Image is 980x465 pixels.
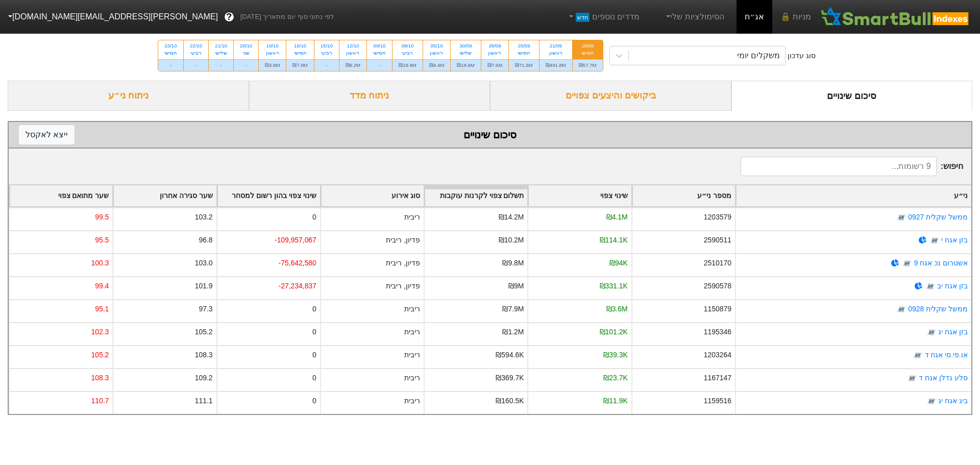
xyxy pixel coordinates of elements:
div: 2510170 [704,258,731,268]
div: חמישי [515,50,533,57]
div: ₪19.9M [393,59,423,71]
a: בזן אגח יג [938,328,968,336]
div: 103.0 [195,258,213,268]
div: ₪94K [609,258,628,268]
a: הסימולציות שלי [660,7,728,27]
div: ₪114.1K [600,235,628,246]
div: 102.3 [91,327,109,337]
img: tase link [902,258,912,268]
span: חדש [576,13,590,22]
div: ריבית [404,350,420,360]
div: ריבית [404,304,420,314]
img: tase link [926,396,937,406]
a: בזן אגח יב [937,282,968,290]
div: ₪9.8M [502,258,524,268]
div: ניתוח מדד [249,81,491,111]
div: 1159516 [704,396,731,406]
img: tase link [896,212,906,223]
img: tase link [896,304,906,314]
div: Toggle SortBy [736,185,971,206]
div: Toggle SortBy [113,185,216,206]
div: 20/10 [240,42,252,50]
a: או.פי.סי אגח ד [925,351,968,359]
div: - [184,59,208,71]
div: 19/10 [265,42,280,50]
div: 28/09 [487,42,502,50]
div: ₪594.6K [496,350,524,360]
div: ₪39.3K [603,350,627,360]
div: 25/09 [515,42,533,50]
div: 105.2 [91,350,109,360]
div: 08/10 [399,42,416,50]
span: ? [226,10,232,24]
a: מדדים נוספיםחדש [562,7,644,27]
div: 15/10 [321,42,333,50]
div: 1203579 [704,212,731,223]
div: 22/10 [190,42,202,50]
div: ₪9.2M [339,59,366,71]
div: 103.2 [195,212,213,223]
button: ייצא לאקסל [19,125,75,144]
div: - [234,59,258,71]
div: 97.3 [199,304,212,314]
div: ₪57.7M [573,59,603,71]
div: - [367,59,392,71]
div: ראשון [546,50,566,57]
div: Toggle SortBy [321,185,424,206]
div: ₪4.4M [423,59,450,71]
div: סיכום שינויים [731,81,973,111]
img: tase link [913,350,923,360]
a: סלע נדלן אגח ד [919,374,968,382]
div: ראשון [487,50,502,57]
div: 105.2 [195,327,213,337]
div: 1195346 [704,327,731,337]
div: 95.1 [95,304,109,314]
div: 1167147 [704,373,731,383]
div: פדיון, ריבית [386,281,420,291]
img: tase link [907,373,917,383]
div: סיכום שינויים [19,127,961,142]
a: אשטרום נכ אגח 9 [914,259,968,267]
div: שלישי [215,50,227,57]
div: ₪23.7K [603,373,627,383]
div: -109,957,067 [275,235,316,246]
div: ריבית [404,396,420,406]
div: ניתוח ני״ע [8,81,249,111]
div: 21/09 [546,42,566,50]
div: סוג עדכון [788,51,816,61]
div: 16/10 [292,42,307,50]
div: ריבית [404,212,420,223]
div: 109.2 [195,373,213,383]
img: tase link [929,235,940,246]
div: ריבית [404,373,420,383]
div: ₪491.8M [540,59,572,71]
div: 21/10 [215,42,227,50]
div: ₪101.2K [600,327,628,337]
div: 1150879 [704,304,731,314]
div: ₪3.6M [606,304,628,314]
div: ראשון [265,50,280,57]
span: חיפוש : [741,157,963,176]
div: 0 [312,327,316,337]
div: ₪331.1K [600,281,628,291]
div: Toggle SortBy [10,185,112,206]
div: חמישי [579,50,597,57]
a: ממשל שקלית 0927 [908,213,968,221]
a: ממשל שקלית 0928 [908,305,968,313]
div: 100.3 [91,258,109,268]
div: חמישי [164,50,177,57]
div: חמישי [373,50,386,57]
div: 05/10 [429,42,444,50]
div: ₪3.8M [259,59,286,71]
div: ₪369.7K [496,373,524,383]
div: ₪7.9M [502,304,524,314]
div: פדיון, ריבית [386,235,420,246]
div: Toggle SortBy [528,185,631,206]
div: 18/09 [579,42,597,50]
div: - [314,59,339,71]
div: ראשון [429,50,444,57]
div: משקלים יומי [737,50,780,62]
div: 23/10 [164,42,177,50]
a: ביג אגח יג [938,397,968,405]
div: חמישי [292,50,307,57]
